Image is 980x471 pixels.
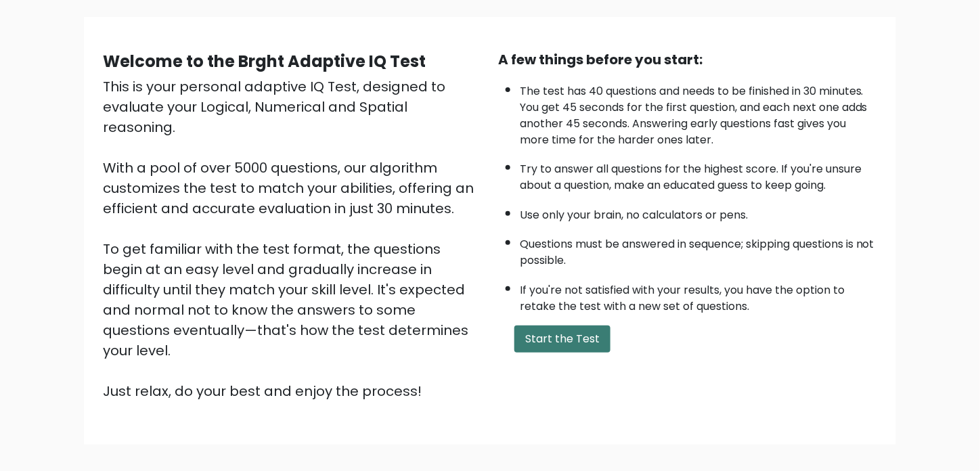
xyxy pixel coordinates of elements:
li: The test has 40 questions and needs to be finished in 30 minutes. You get 45 seconds for the firs... [520,76,877,148]
div: This is your personal adaptive IQ Test, designed to evaluate your Logical, Numerical and Spatial ... [103,76,482,401]
li: If you're not satisfied with your results, you have the option to retake the test with a new set ... [520,275,877,315]
b: Welcome to the Brght Adaptive IQ Test [103,50,426,72]
li: Questions must be answered in sequence; skipping questions is not possible. [520,229,877,269]
button: Start the Test [514,326,610,353]
li: Use only your brain, no calculators or pens. [520,200,877,223]
li: Try to answer all questions for the highest score. If you're unsure about a question, make an edu... [520,154,877,194]
div: A few things before you start: [498,49,877,70]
